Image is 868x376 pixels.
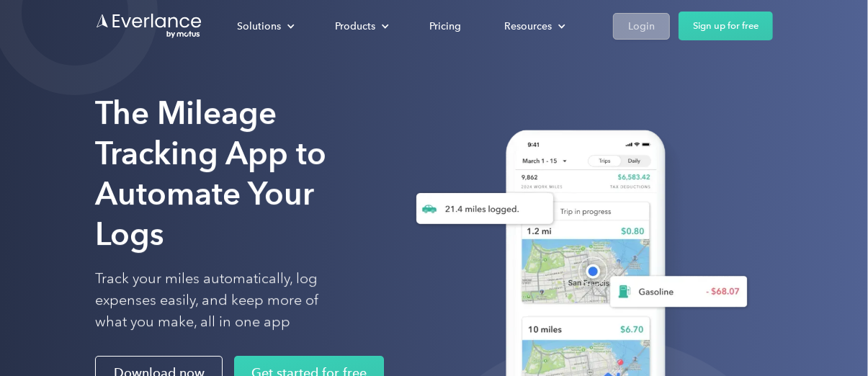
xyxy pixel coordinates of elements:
div: Products [321,14,401,39]
div: Resources [504,17,552,35]
div: Login [628,17,655,35]
div: Solutions [237,17,281,35]
div: Resources [490,14,577,39]
a: Go to homepage [95,12,203,40]
div: Products [335,17,375,35]
div: Pricing [429,17,461,35]
p: Track your miles automatically, log expenses easily, and keep more of what you make, all in one app [95,268,343,333]
a: Login [613,13,670,40]
strong: The Mileage Tracking App to Automate Your Logs [95,94,326,253]
a: Sign up for free [679,12,773,40]
div: Solutions [223,14,306,39]
a: Pricing [415,14,475,39]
